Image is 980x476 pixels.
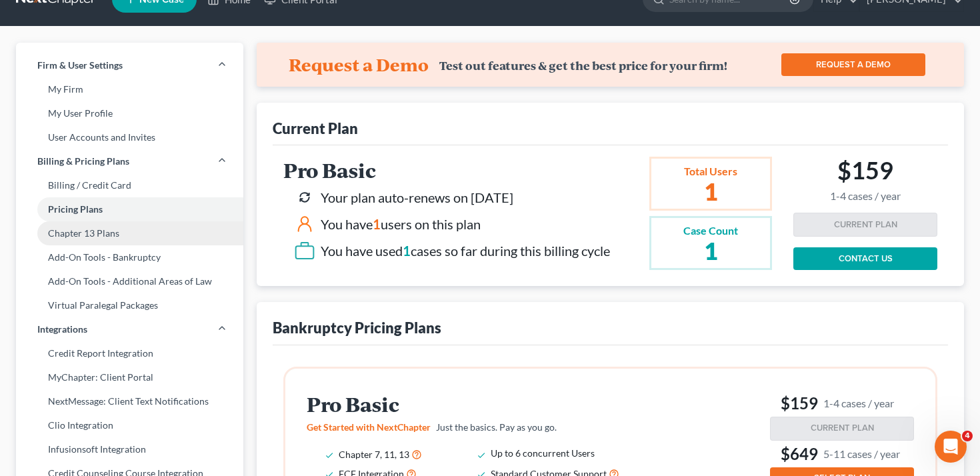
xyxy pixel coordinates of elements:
[823,396,894,410] small: 1-4 cases / year
[307,393,648,415] h2: Pro Basic
[373,216,381,232] span: 1
[770,417,914,441] button: CURRENT PLAN
[683,164,738,179] div: Total Users
[273,318,441,337] div: Bankruptcy Pricing Plans
[793,247,937,270] a: CONTACT US
[683,239,738,263] h2: 1
[781,53,925,76] a: REQUEST A DEMO
[683,179,738,203] h2: 1
[273,119,358,138] div: Current Plan
[283,159,610,181] h2: Pro Basic
[16,221,243,245] a: Chapter 13 Plans
[403,243,411,259] span: 1
[830,190,901,203] small: 1-4 cases / year
[16,413,243,437] a: Clio Integration
[16,437,243,461] a: Infusionsoft Integration
[16,125,243,149] a: User Accounts and Invites
[321,241,610,261] div: You have used cases so far during this billing cycle
[339,449,409,460] span: Chapter 7, 11, 13
[16,53,243,77] a: Firm & User Settings
[770,393,914,414] h3: $159
[289,54,429,75] h4: Request a Demo
[16,269,243,293] a: Add-On Tools - Additional Areas of Law
[683,223,738,239] div: Case Count
[321,215,481,234] div: You have users on this plan
[16,365,243,389] a: MyChapter: Client Portal
[830,156,901,202] h2: $159
[935,431,967,463] iframe: Intercom live chat
[37,323,87,336] span: Integrations
[16,245,243,269] a: Add-On Tools - Bankruptcy
[16,173,243,197] a: Billing / Credit Card
[16,101,243,125] a: My User Profile
[436,421,557,433] span: Just the basics. Pay as you go.
[16,341,243,365] a: Credit Report Integration
[321,188,513,207] div: Your plan auto-renews on [DATE]
[16,197,243,221] a: Pricing Plans
[962,431,973,441] span: 4
[16,77,243,101] a: My Firm
[307,421,431,433] span: Get Started with NextChapter
[793,213,937,237] button: CURRENT PLAN
[439,59,727,73] div: Test out features & get the best price for your firm!
[16,389,243,413] a: NextMessage: Client Text Notifications
[37,155,129,168] span: Billing & Pricing Plans
[823,447,900,461] small: 5-11 cases / year
[37,59,123,72] span: Firm & User Settings
[770,443,914,465] h3: $649
[16,293,243,317] a: Virtual Paralegal Packages
[491,447,595,459] span: Up to 6 concurrent Users
[16,317,243,341] a: Integrations
[16,149,243,173] a: Billing & Pricing Plans
[811,423,874,433] span: CURRENT PLAN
